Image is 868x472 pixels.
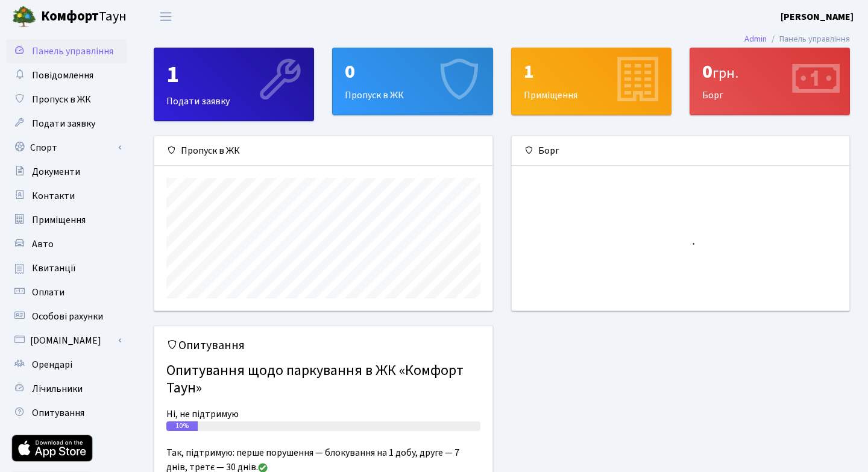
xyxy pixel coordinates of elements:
span: Оплати [32,286,64,299]
span: Особові рахунки [32,310,103,323]
button: Переключити навігацію [151,7,181,27]
div: 0 [702,60,837,83]
span: Пропуск в ЖК [32,93,91,106]
a: Панель управління [6,39,127,63]
img: logo.png [12,5,36,29]
b: Комфорт [41,7,99,26]
a: 1Подати заявку [154,48,314,121]
span: Опитування [32,406,84,420]
div: Пропуск в ЖК [333,48,492,115]
span: Подати заявку [32,117,95,130]
b: [PERSON_NAME] [781,10,854,24]
a: Авто [6,232,127,256]
a: Контакти [6,184,127,208]
a: [PERSON_NAME] [781,10,854,24]
a: Пропуск в ЖК [6,87,127,112]
div: 1 [166,60,301,89]
div: Подати заявку [154,48,313,121]
a: Документи [6,160,127,184]
div: 0 [345,60,480,83]
div: Пропуск в ЖК [154,136,492,166]
span: Орендарі [32,358,72,371]
span: Панель управління [32,45,113,58]
a: Приміщення [6,208,127,232]
span: Повідомлення [32,69,93,82]
span: Контакти [32,189,75,203]
h4: Опитування щодо паркування в ЖК «Комфорт Таун» [166,357,480,402]
a: 0Пропуск в ЖК [332,48,492,115]
span: Приміщення [32,213,86,227]
a: Квитанції [6,256,127,280]
h5: Опитування [166,338,480,353]
div: Борг [690,48,849,115]
span: Авто [32,238,54,251]
a: Admin [744,33,767,45]
span: Документи [32,165,80,178]
a: Опитування [6,401,127,425]
a: Подати заявку [6,112,127,136]
div: 1 [524,60,659,83]
a: Особові рахунки [6,304,127,329]
span: Лічильники [32,382,83,395]
div: Ні, не підтримую [166,407,480,421]
div: Приміщення [512,48,671,115]
div: Борг [512,136,850,166]
span: Таун [41,7,127,27]
a: Лічильники [6,377,127,401]
a: Орендарі [6,353,127,377]
nav: breadcrumb [726,27,868,52]
a: 1Приміщення [511,48,671,115]
a: Оплати [6,280,127,304]
span: грн. [712,63,738,84]
div: 10% [166,421,198,431]
a: Спорт [6,136,127,160]
span: Квитанції [32,262,76,275]
a: [DOMAIN_NAME] [6,329,127,353]
a: Повідомлення [6,63,127,87]
li: Панель управління [767,33,850,46]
